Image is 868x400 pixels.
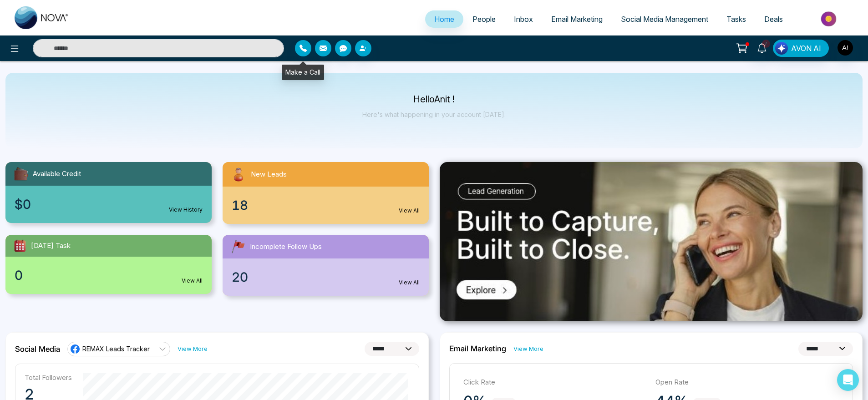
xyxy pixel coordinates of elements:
span: New Leads [251,169,287,180]
span: REMAX Leads Tracker [82,344,150,353]
img: newLeads.svg [230,166,247,183]
a: View More [178,344,208,353]
span: Incomplete Follow Ups [250,242,322,252]
a: View All [182,277,203,285]
div: Open Intercom Messenger [837,369,859,391]
span: 20 [232,268,248,287]
a: Inbox [505,10,542,28]
span: Social Media Management [621,15,708,24]
p: Total Followers [25,373,72,382]
a: View History [169,206,203,214]
img: todayTask.svg [13,238,27,253]
span: $0 [15,195,31,214]
span: Email Marketing [551,15,603,24]
p: Hello Anit ! [362,96,506,103]
img: Market-place.gif [797,9,863,29]
a: Home [425,10,463,28]
span: Inbox [514,15,533,24]
a: View More [513,344,543,353]
a: Email Marketing [542,10,612,28]
img: availableCredit.svg [13,166,29,182]
a: Incomplete Follow Ups20View All [217,235,434,296]
span: 18 [232,196,248,215]
a: View All [399,207,420,215]
a: Tasks [717,10,755,28]
span: Home [434,15,454,24]
span: 0 [15,266,23,285]
span: AVON AI [791,43,821,54]
a: 7 [751,40,773,56]
a: People [463,10,505,28]
span: Deals [764,15,783,24]
img: followUps.svg [230,238,246,255]
img: Nova CRM Logo [15,6,69,29]
a: Deals [755,10,792,28]
a: View All [399,278,420,287]
img: Lead Flow [775,42,788,55]
img: User Avatar [838,40,853,56]
div: Make a Call [282,65,324,80]
button: AVON AI [773,40,829,57]
span: People [472,15,496,24]
a: New Leads18View All [217,162,434,224]
h2: Social Media [15,344,60,354]
a: Social Media Management [612,10,717,28]
span: Tasks [726,15,746,24]
p: Click Rate [463,377,647,388]
h2: Email Marketing [449,344,506,353]
p: Open Rate [655,377,839,388]
span: 7 [762,40,770,48]
img: . [440,162,863,321]
span: Available Credit [33,169,81,179]
span: [DATE] Task [31,241,71,251]
p: Here's what happening in your account [DATE]. [362,111,506,118]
